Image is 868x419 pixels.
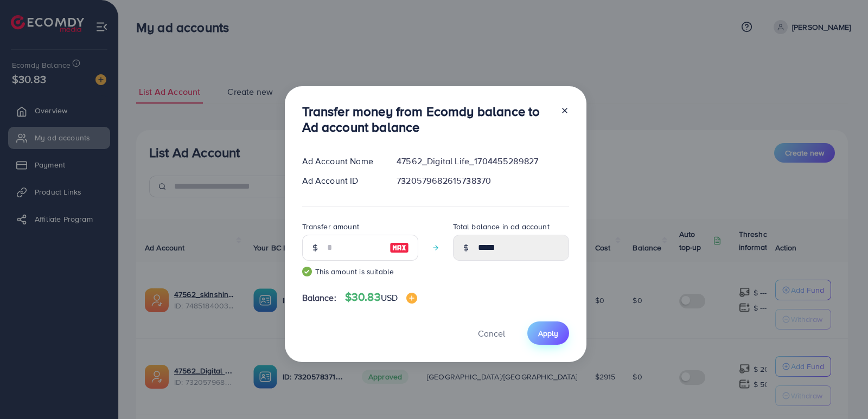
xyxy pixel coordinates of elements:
[345,291,417,304] h4: $30.83
[302,104,552,135] h3: Transfer money from Ecomdy balance to Ad account balance
[406,293,417,304] img: image
[302,292,336,304] span: Balance:
[388,155,577,167] div: 47562_Digital Life_1704455289827
[302,221,359,232] label: Transfer amount
[478,327,505,339] span: Cancel
[293,155,388,167] div: Ad Account Name
[538,328,558,339] span: Apply
[388,175,577,187] div: 7320579682615738370
[293,175,388,187] div: Ad Account ID
[390,241,409,254] img: image
[453,221,550,232] label: Total balance in ad account
[302,266,418,277] small: This amount is suitable
[527,321,569,345] button: Apply
[464,321,519,345] button: Cancel
[302,267,312,276] img: guide
[822,370,860,411] iframe: Chat
[381,292,398,304] span: USD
